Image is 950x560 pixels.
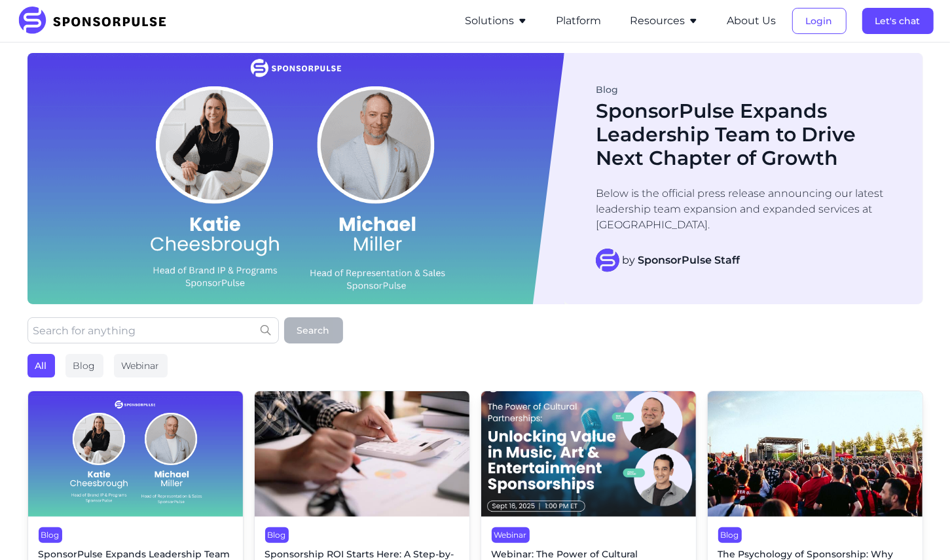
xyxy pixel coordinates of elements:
[622,253,740,268] span: by
[481,391,696,517] img: Webinar header image
[39,527,62,543] div: Blog
[792,8,847,34] button: Login
[862,15,934,27] a: Let's chat
[466,13,528,29] button: Solutions
[638,254,740,266] strong: SponsorPulse Staff
[557,13,602,29] button: Platform
[596,85,896,94] div: Blog
[261,325,271,336] img: search icon
[718,527,742,543] div: Blog
[17,7,176,35] img: SponsorPulse
[284,317,343,343] button: Search
[708,391,923,517] img: Sebastian Pociecha courtesy of Unsplash
[27,53,565,304] img: Blog Image
[862,8,934,34] button: Let's chat
[727,15,776,27] a: About Us
[27,53,923,304] a: Blog ImageBlogSponsorPulse Expands Leadership Team to Drive Next Chapter of GrowthBelow is the of...
[28,391,243,517] img: Katie Cheesbrough and Michael Miller Join SponsorPulse to Accelerate Strategic Services
[596,249,619,272] img: SponsorPulse Staff
[265,527,289,543] div: Blog
[596,186,896,233] p: Below is the official press release announcing our latest leadership team expansion and expanded ...
[492,527,530,543] div: Webinar
[114,354,168,377] div: Webinar
[596,99,896,170] h1: SponsorPulse Expands Leadership Team to Drive Next Chapter of Growth
[885,497,950,560] iframe: Chat Widget
[255,391,469,517] img: Getty Images courtesy of Unsplash
[792,15,847,27] a: Login
[27,354,55,377] div: All
[727,13,776,29] button: About Us
[27,317,279,343] input: Search for anything
[65,354,103,377] div: Blog
[557,15,602,27] a: Platform
[630,13,699,29] button: Resources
